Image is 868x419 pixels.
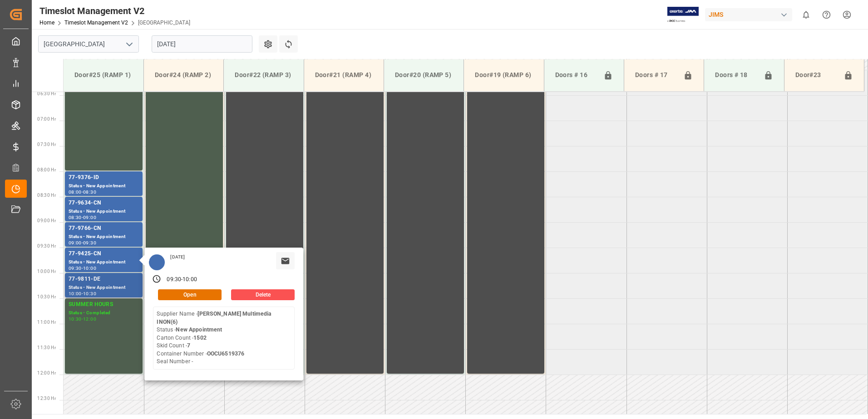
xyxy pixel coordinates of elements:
[187,342,190,349] b: 7
[631,67,680,84] div: Doors # 17
[37,218,56,223] span: 09:00 Hr
[151,67,216,83] div: Door#24 (RAMP 2)
[71,67,136,83] div: Door#25 (RAMP 1)
[391,67,456,83] div: Door#20 (RAMP 5)
[83,317,96,321] div: 12:00
[37,142,56,147] span: 07:30 Hr
[82,215,83,219] div: -
[69,215,82,219] div: 08:30
[37,91,56,96] span: 06:30 Hr
[69,233,139,241] div: Status - New Appointment
[38,35,139,53] input: Type to search/select
[552,67,600,84] div: Doors # 16
[82,266,83,270] div: -
[193,335,207,341] b: 1502
[69,249,139,258] div: 77-9425-CN
[122,37,136,51] button: open menu
[82,241,83,245] div: -
[816,5,837,25] button: Help Center
[37,167,56,172] span: 08:00 Hr
[69,190,82,194] div: 08:00
[158,289,222,300] button: Open
[157,311,271,325] b: [PERSON_NAME] Multimedia INON(6)
[82,317,83,321] div: -
[231,67,296,83] div: Door#22 (RAMP 3)
[69,300,139,309] div: SUMMER HOURS
[182,276,197,284] div: 10:00
[37,117,56,122] span: 07:00 Hr
[39,4,190,18] div: Timeslot Management V2
[705,8,792,21] div: JIMS
[69,284,139,292] div: Status - New Appointment
[152,35,252,53] input: DD.MM.YYYY
[207,351,244,357] b: OOCU6519376
[231,289,295,300] button: Delete
[471,67,536,83] div: Door#19 (RAMP 6)
[83,266,96,270] div: 10:00
[311,67,376,83] div: Door#21 (RAMP 4)
[69,241,82,245] div: 09:00
[667,7,699,23] img: Exertis%20JAM%20-%20Email%20Logo.jpg_1722504956.jpg
[167,254,188,260] div: [DATE]
[69,266,82,270] div: 09:30
[69,317,82,321] div: 10:30
[176,326,222,333] b: New Appointment
[69,292,82,296] div: 10:00
[82,292,83,296] div: -
[39,19,54,26] a: Home
[37,193,56,198] span: 08:30 Hr
[69,208,139,215] div: Status - New Appointment
[37,370,56,375] span: 12:00 Hr
[37,294,56,299] span: 10:30 Hr
[83,215,96,219] div: 09:00
[82,190,83,194] div: -
[69,275,139,284] div: 77-9811-DE
[37,244,56,248] span: 09:30 Hr
[69,173,139,182] div: 77-9376-ID
[69,258,139,266] div: Status - New Appointment
[37,269,56,274] span: 10:00 Hr
[792,67,840,84] div: Door#23
[167,276,181,284] div: 09:30
[64,19,128,26] a: Timeslot Management V2
[69,199,139,208] div: 77-9634-CN
[69,224,139,233] div: 77-9766-CN
[83,292,96,296] div: 10:30
[83,241,96,245] div: 09:30
[37,345,56,350] span: 11:30 Hr
[37,320,56,325] span: 11:00 Hr
[69,182,139,190] div: Status - New Appointment
[796,5,816,25] button: show 0 new notifications
[711,67,759,84] div: Doors # 18
[37,396,56,401] span: 12:30 Hr
[181,276,182,284] div: -
[157,310,291,366] div: Supplier Name - Status - Carton Count - Skid Count - Container Number - Seal Number -
[69,309,139,317] div: Status - Completed
[705,6,796,23] button: JIMS
[83,190,96,194] div: 08:30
